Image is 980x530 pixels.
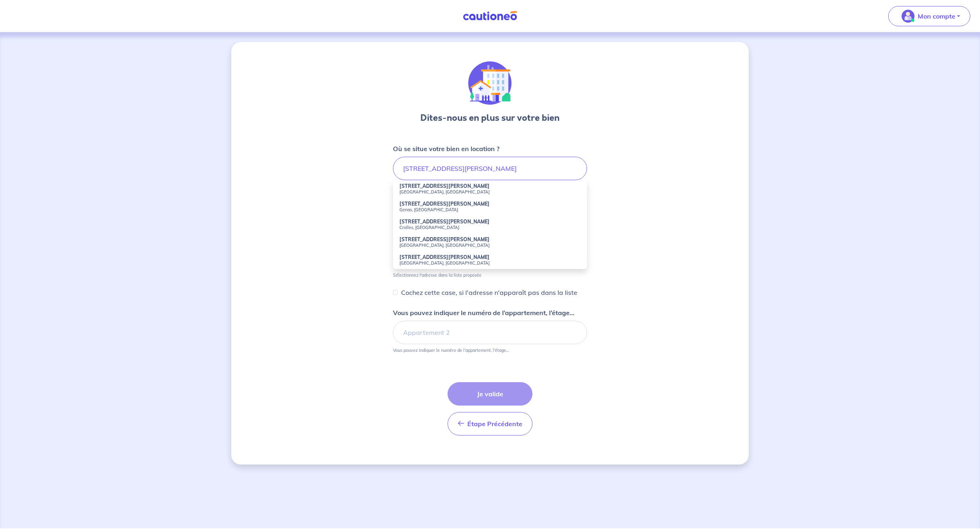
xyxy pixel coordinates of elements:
p: Mon compte [918,11,955,21]
strong: [STREET_ADDRESS][PERSON_NAME] [399,254,490,260]
strong: [STREET_ADDRESS][PERSON_NAME] [399,183,490,189]
strong: [STREET_ADDRESS][PERSON_NAME] [399,236,490,242]
strong: [STREET_ADDRESS][PERSON_NAME] [399,219,490,225]
img: illu_account_valid_menu.svg [902,10,915,23]
button: illu_account_valid_menu.svgMon compte [888,6,970,26]
small: [GEOGRAPHIC_DATA], [GEOGRAPHIC_DATA] [399,189,581,195]
input: Appartement 2 [393,321,587,344]
small: Crolles, [GEOGRAPHIC_DATA] [399,225,581,230]
span: Étape Précédente [467,420,522,428]
button: Étape Précédente [448,412,532,435]
h3: Dites-nous en plus sur votre bien [420,111,560,124]
input: 2 rue de paris, 59000 lille [393,157,587,180]
img: Cautioneo [460,11,520,21]
small: Genas, [GEOGRAPHIC_DATA] [399,207,581,212]
p: Vous pouvez indiquer le numéro de l’appartement, l’étage... [393,347,509,353]
small: [GEOGRAPHIC_DATA], [GEOGRAPHIC_DATA] [399,242,581,248]
p: Où se situe votre bien en location ? [393,144,499,154]
strong: [STREET_ADDRESS][PERSON_NAME] [399,201,490,207]
p: Cochez cette case, si l'adresse n'apparaît pas dans la liste [401,288,577,297]
p: Vous pouvez indiquer le numéro de l’appartement, l’étage... [393,308,574,318]
img: illu_houses.svg [468,61,512,105]
small: [GEOGRAPHIC_DATA], [GEOGRAPHIC_DATA] [399,260,581,266]
p: Sélectionnez l'adresse dans la liste proposée [393,272,482,278]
